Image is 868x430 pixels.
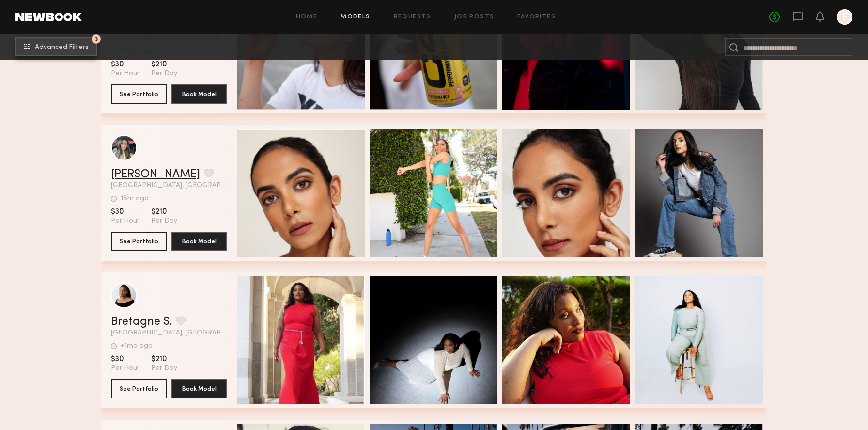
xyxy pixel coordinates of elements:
a: Favorites [517,14,556,20]
span: Per Hour [111,364,139,373]
a: E [837,9,852,25]
span: $210 [151,354,177,364]
span: $30 [111,207,139,217]
button: Book Model [171,232,227,251]
button: See Portfolio [111,379,167,398]
a: Home [296,14,318,20]
span: Per Hour [111,69,139,78]
span: Per Day [151,217,177,225]
span: $30 [111,354,139,364]
span: $210 [151,207,177,217]
span: Per Hour [111,217,139,225]
button: Book Model [171,84,227,104]
span: $30 [111,60,139,69]
button: See Portfolio [111,232,167,251]
div: +1mo ago [121,343,153,350]
span: 3 [95,37,98,41]
span: Per Day [151,364,177,373]
span: Advanced Filters [35,44,89,51]
a: Job Posts [454,14,495,20]
span: [GEOGRAPHIC_DATA], [GEOGRAPHIC_DATA] [111,330,227,336]
a: Models [341,14,370,20]
a: Requests [394,14,431,20]
button: 3Advanced Filters [15,37,97,56]
span: $210 [151,60,177,69]
span: Per Day [151,69,177,78]
button: See Portfolio [111,84,167,104]
span: [GEOGRAPHIC_DATA], [GEOGRAPHIC_DATA] [111,182,227,189]
a: [PERSON_NAME] [111,169,200,180]
a: Bretagne S. [111,316,172,328]
button: Book Model [171,379,227,398]
div: 18hr ago [121,195,149,202]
